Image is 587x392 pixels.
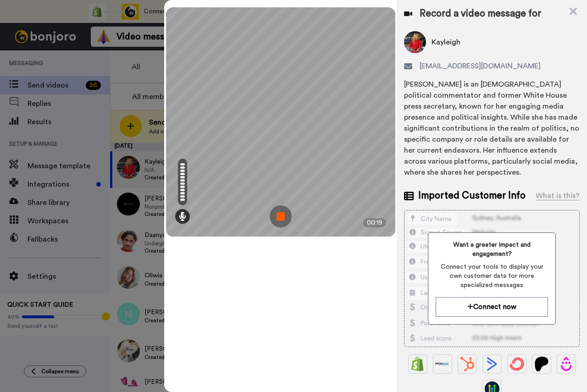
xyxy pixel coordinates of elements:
button: Connect now [436,297,548,317]
div: What is this? [536,190,580,201]
img: Drip [559,357,574,371]
span: Want a greater impact and engagement? [436,240,548,259]
img: ConvertKit [509,357,524,371]
img: ic_record_stop.svg [270,205,292,227]
div: [PERSON_NAME] is an [DEMOGRAPHIC_DATA] political commentator and former White House press secreta... [404,79,580,178]
img: Hubspot [460,357,475,371]
img: Patreon [534,357,549,371]
img: Ontraport [435,357,450,371]
div: 00:19 [363,218,386,227]
span: Imported Customer Info [418,189,526,203]
span: Connect your tools to display your own customer data for more specialized messages [436,262,548,290]
img: Shopify [410,357,425,371]
img: ActiveCampaign [485,357,499,371]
